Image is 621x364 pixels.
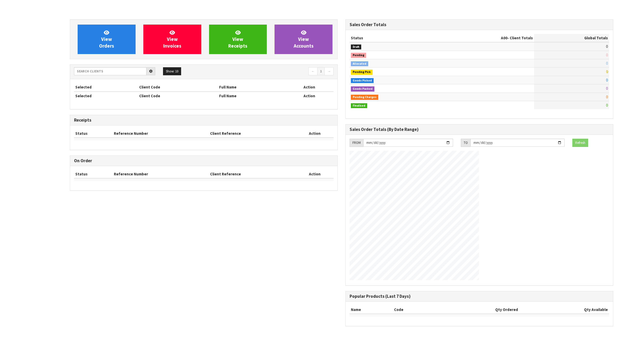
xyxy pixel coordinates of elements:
[435,34,534,42] th: - Client Totals
[99,29,114,49] span: View Orders
[228,29,247,49] span: View Receipts
[296,129,334,138] th: Action
[351,103,367,108] span: Finalised
[208,67,334,76] nav: Page navigation
[317,67,325,76] a: 1
[350,127,609,132] h3: Sales Order Totals (By Date Range)
[294,29,314,49] span: View Accounts
[572,139,588,147] button: Refresh
[209,25,267,54] a: ViewReceipts
[74,67,146,75] input: Search clients
[461,139,470,147] div: TO
[285,83,334,91] th: Action
[74,170,113,178] th: Status
[285,92,334,100] th: Action
[74,92,138,100] th: Selected
[351,53,366,58] span: Pending
[433,306,519,314] th: Qty Ordered
[351,70,373,75] span: Pending Pick
[163,29,181,49] span: View Invoices
[74,158,334,163] h3: On Order
[163,67,181,76] button: Show: 10
[350,294,609,299] h3: Popular Products (Last 7 Days)
[606,94,608,99] span: 0
[113,129,209,138] th: Reference Number
[351,86,374,92] span: Goods Packed
[218,92,285,100] th: Full Name
[350,306,393,314] th: Name
[275,25,332,54] a: ViewAccounts
[606,69,608,74] span: 0
[143,25,201,54] a: ViewInvoices
[534,34,609,42] th: Global Totals
[74,83,138,91] th: Selected
[606,53,608,57] span: 0
[218,83,285,91] th: Full Name
[351,61,368,66] span: Allocated
[350,34,435,42] th: Status
[351,95,378,100] span: Pending Charges
[606,44,608,49] span: 0
[138,92,218,100] th: Client Code
[393,306,433,314] th: Code
[606,86,608,91] span: 0
[606,61,608,66] span: 0
[351,44,361,50] span: Draft
[351,78,374,83] span: Goods Picked
[606,78,608,83] span: 0
[519,306,609,314] th: Qty Available
[606,103,608,108] span: 0
[350,22,609,27] h3: Sales Order Totals
[74,129,113,138] th: Status
[324,67,334,76] a: →
[209,129,296,138] th: Client Reference
[501,35,507,40] span: A00
[138,83,218,91] th: Client Code
[296,170,334,178] th: Action
[350,139,363,147] div: FROM
[74,118,334,123] h3: Receipts
[113,170,209,178] th: Reference Number
[78,25,136,54] a: ViewOrders
[308,67,317,76] a: ←
[209,170,296,178] th: Client Reference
